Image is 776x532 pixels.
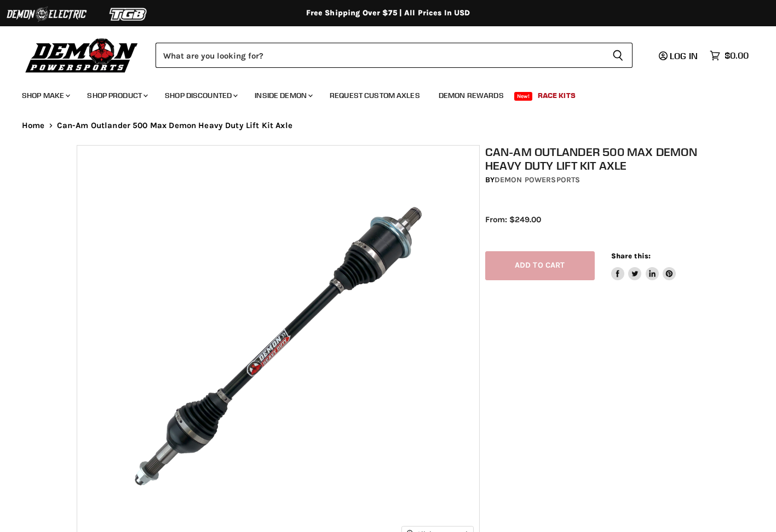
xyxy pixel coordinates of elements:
[670,50,698,61] span: Log in
[157,84,244,107] a: Shop Discounted
[654,51,704,61] a: Log in
[530,84,584,107] a: Race Kits
[5,4,88,25] img: Demon Electric Logo 2
[704,48,754,63] a: $0.00
[22,36,142,74] img: Demon Powersports
[57,121,292,130] span: Can-Am Outlander 500 Max Demon Heavy Duty Lift Kit Axle
[485,145,705,172] h1: Can-Am Outlander 500 Max Demon Heavy Duty Lift Kit Axle
[430,84,512,107] a: Demon Rewards
[321,84,428,107] a: Request Custom Axles
[88,4,170,25] img: TGB Logo 2
[725,50,749,61] span: $0.00
[611,251,676,280] aside: Share this:
[485,215,541,224] span: From: $249.00
[611,252,651,260] span: Share this:
[14,80,746,107] ul: Main menu
[485,174,705,186] div: by
[156,43,633,68] form: Product
[603,43,633,68] button: Search
[495,175,580,184] a: Demon Powersports
[14,84,77,107] a: Shop Make
[156,43,603,68] input: Search
[246,84,319,107] a: Inside Demon
[79,84,154,107] a: Shop Product
[22,121,45,130] a: Home
[514,92,533,101] span: New!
